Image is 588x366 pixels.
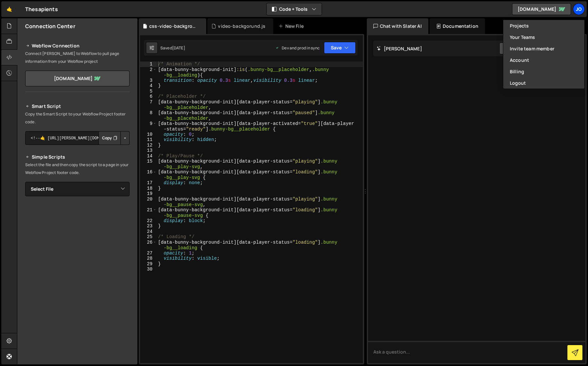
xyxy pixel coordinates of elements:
div: 13 [140,148,157,153]
a: jo [573,3,585,15]
div: 15 [140,159,157,169]
a: Billing [503,66,584,77]
div: Dev and prod in sync [275,45,320,51]
div: video-backgorund.js [218,23,265,29]
iframe: YouTube video player [25,270,130,329]
div: 11 [140,137,157,143]
a: [DOMAIN_NAME] [25,71,130,86]
h2: Smart Script [25,102,130,110]
button: Copy [98,131,121,145]
textarea: <!--🤙 [URL][PERSON_NAME][DOMAIN_NAME]> <script>document.addEventListener("DOMContentLoaded", func... [25,131,130,145]
div: 25 [140,234,157,240]
div: 30 [140,267,157,272]
div: 17 [140,180,157,186]
div: Button group with nested dropdown [98,131,130,145]
div: 27 [140,251,157,256]
div: 8 [140,110,157,121]
div: 12 [140,143,157,148]
div: 22 [140,218,157,224]
h2: Simple Scripts [25,153,130,161]
div: 18 [140,186,157,191]
div: 7 [140,99,157,110]
div: 26 [140,240,157,251]
div: Thesapients [25,5,58,13]
div: 20 [140,197,157,207]
button: Logout [503,77,584,89]
button: Start new chat [499,43,551,54]
div: 21 [140,207,157,218]
a: 🤙 [1,1,17,17]
a: Account [503,54,584,66]
div: 9 [140,121,157,132]
h2: Webflow Connection [25,42,130,50]
div: Chat with Slater AI [367,18,428,34]
div: 3 [140,78,157,83]
div: 6 [140,94,157,99]
p: Select the file and then copy the script to a page in your Webflow Project footer code. [25,161,130,177]
a: Projects [503,20,584,31]
a: Your Teams [503,31,584,43]
iframe: YouTube video player [25,207,130,266]
div: 29 [140,261,157,267]
div: Saved [160,45,185,51]
div: 24 [140,229,157,235]
div: css-video-background.css [149,23,198,29]
div: 2 [140,67,157,78]
h2: Connection Center [25,23,75,30]
div: 10 [140,132,157,137]
div: 23 [140,223,157,229]
p: Connect [PERSON_NAME] to Webflow to pull page information from your Webflow project [25,50,130,65]
button: Code + Tools [267,3,322,15]
button: Save [324,42,356,54]
div: 16 [140,169,157,180]
div: Documentation [430,18,485,34]
div: 4 [140,83,157,89]
div: New File [278,23,306,29]
a: [DOMAIN_NAME] [512,3,571,15]
div: 1 [140,61,157,67]
div: 19 [140,191,157,197]
div: [DATE] [172,45,185,51]
a: Invite team member [503,43,584,54]
div: 14 [140,153,157,159]
div: 28 [140,256,157,261]
p: Copy the Smart Script to your Webflow Project footer code. [25,110,130,126]
div: 5 [140,89,157,94]
h2: [PERSON_NAME] [377,45,422,52]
